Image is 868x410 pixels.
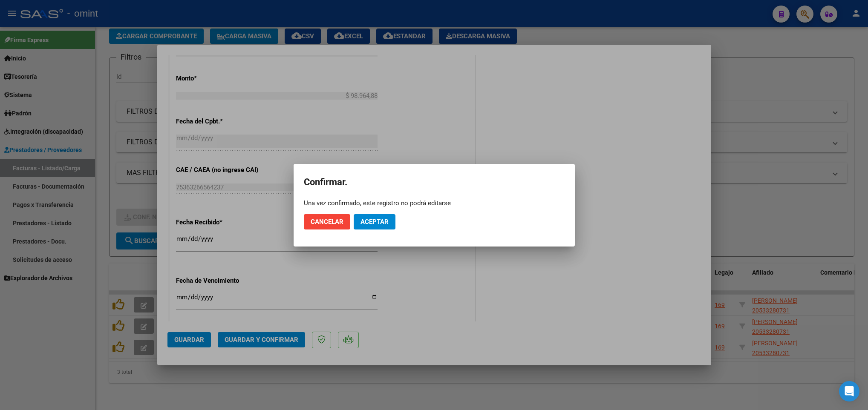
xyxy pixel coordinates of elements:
[354,214,395,229] button: Aceptar
[304,199,565,207] div: Una vez confirmado, este registro no podrá editarse
[304,214,350,229] button: Cancelar
[311,218,343,226] span: Cancelar
[304,174,565,190] h2: Confirmar.
[839,381,859,401] div: Open Intercom Messenger
[360,218,389,226] span: Aceptar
